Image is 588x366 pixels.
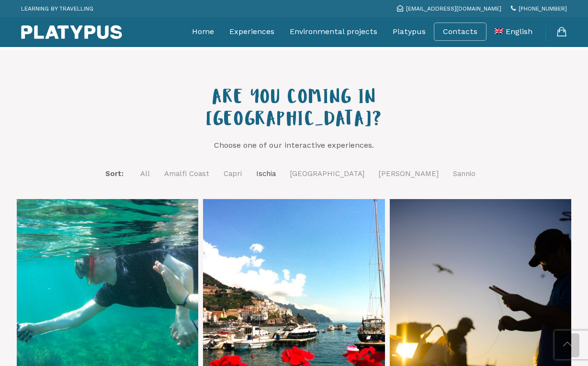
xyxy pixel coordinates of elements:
[158,140,430,151] p: Choose one of our interactive experiences.
[453,168,475,180] a: Sannio
[495,20,532,44] a: English
[290,168,364,180] a: [GEOGRAPHIC_DATA]
[290,20,377,44] a: Environmental projects
[406,5,501,12] span: [EMAIL_ADDRESS][DOMAIN_NAME]
[393,20,426,44] a: Platypus
[397,5,501,12] a: [EMAIL_ADDRESS][DOMAIN_NAME]
[379,168,439,180] a: [PERSON_NAME]
[105,169,124,178] span: Sort:
[21,25,122,39] img: Platypus
[443,27,477,36] a: Contacts
[206,89,383,131] span: ARE YOU COMING IN [GEOGRAPHIC_DATA]?
[164,168,209,180] a: Amalfi Coast
[192,20,214,44] a: Home
[229,20,274,44] a: Experiences
[224,168,242,180] a: Capri
[506,27,532,36] span: English
[511,5,567,12] a: [PHONE_NUMBER]
[519,5,567,12] span: [PHONE_NUMBER]
[256,168,276,180] a: Ischia
[140,168,150,180] a: All
[21,2,93,15] p: LEARNING BY TRAVELLING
